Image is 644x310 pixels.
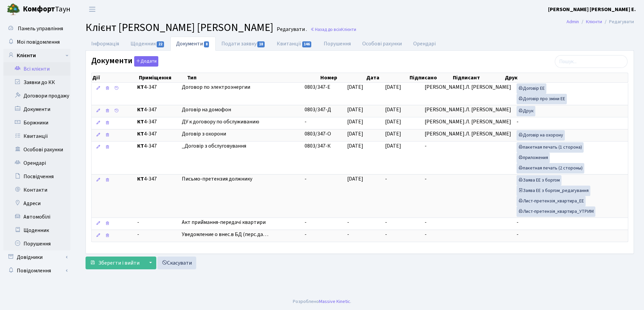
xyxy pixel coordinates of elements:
[137,142,176,150] span: 4-347
[186,73,320,82] th: Тип
[3,224,70,237] a: Щоденник
[517,130,565,141] a: Договір на охорону
[305,106,331,113] span: 0803/347-Д
[275,26,307,33] small: Редагувати .
[137,83,144,91] b: КТ
[182,142,299,150] span: _Договір з обслуговування
[517,196,586,206] a: Лист-претензія_квартира_ЕЕ
[517,153,550,163] a: приложения
[357,37,408,51] a: Особові рахунки
[385,231,387,238] span: -
[347,118,363,125] span: [DATE]
[134,56,158,67] button: Документи
[517,163,584,173] a: пакетная печать (2 стороны)
[3,237,70,250] a: Порушення
[385,219,387,226] span: -
[182,118,299,126] span: ДУ к договору по обслуживанию
[517,219,519,226] span: -
[347,106,363,113] span: [DATE]
[182,231,299,238] span: Уведомление о внес.в БД (перс.да…
[182,219,299,226] span: Акт приймання-передачі квартири
[319,298,350,305] a: Massive Kinetic
[3,35,70,49] a: Мої повідомлення
[182,83,299,91] span: Договор по электроэнергии
[137,130,144,138] b: КТ
[3,264,70,277] a: Повідомлення
[517,231,519,238] span: -
[305,130,331,138] span: 0803/347-О
[305,83,330,91] span: 0803/347-Е
[157,41,164,47] span: 22
[132,55,158,67] a: Додати
[341,26,356,33] span: Клієнти
[409,73,452,82] th: Підписано
[504,73,628,82] th: Друк
[137,118,176,126] span: 4-347
[3,116,70,129] a: Боржники
[86,37,125,51] a: Інформація
[7,3,20,16] img: logo.png
[137,175,176,183] span: 4-347
[425,175,427,183] span: -
[3,62,70,76] a: Всі клієнти
[347,219,349,226] span: -
[137,175,144,183] b: КТ
[3,156,70,170] a: Орендарі
[310,26,356,33] a: Назад до всіхКлієнти
[517,142,584,153] a: пакетная печать (1 сторона)
[425,231,427,238] span: -
[347,175,363,183] span: [DATE]
[567,18,579,25] a: Admin
[305,231,307,238] span: -
[556,15,644,29] nav: breadcrumb
[3,129,70,143] a: Квитанції
[385,118,401,125] span: [DATE]
[320,73,366,82] th: Номер
[347,130,363,138] span: [DATE]
[23,4,55,14] b: Комфорт
[305,175,307,183] span: -
[3,103,70,116] a: Документи
[452,73,504,82] th: Підписант
[425,130,511,138] span: [PERSON_NAME].Л. [PERSON_NAME]
[385,130,401,138] span: [DATE]
[137,130,176,138] span: 4-347
[305,219,307,226] span: -
[302,41,312,47] span: 146
[3,250,70,264] a: Довідники
[3,170,70,183] a: Посвідчення
[182,175,299,183] span: Письмо-претензия должнику
[425,142,427,150] span: -
[137,106,144,113] b: КТ
[517,83,546,94] a: Договір ЕЕ
[271,37,318,51] a: Квитанції
[425,83,511,91] span: [PERSON_NAME].Л. [PERSON_NAME]
[182,106,299,114] span: Договір на домофон
[204,41,209,47] span: 8
[137,118,144,125] b: КТ
[517,94,567,104] a: Договір про зміни ЕЕ
[3,22,70,35] a: Панель управління
[408,37,441,51] a: Орендарі
[425,219,427,226] span: -
[91,56,158,67] label: Документи
[293,298,351,305] div: Розроблено .
[347,142,363,150] span: [DATE]
[84,4,101,15] button: Переключити навігацію
[602,18,634,26] li: Редагувати
[305,118,307,125] span: -
[3,143,70,156] a: Особові рахунки
[98,259,140,267] span: Зберегти і вийти
[517,118,519,125] span: -
[86,20,273,35] span: Клієнт [PERSON_NAME] [PERSON_NAME]
[3,49,70,62] a: Клієнти
[385,83,401,91] span: [DATE]
[517,186,590,196] a: Заява ЕЕ з боргом_редагування
[347,231,349,238] span: -
[125,37,170,51] a: Щоденник
[137,219,176,226] span: -
[385,142,401,150] span: [DATE]
[137,142,144,150] b: КТ
[137,231,176,238] span: -
[385,175,387,183] span: -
